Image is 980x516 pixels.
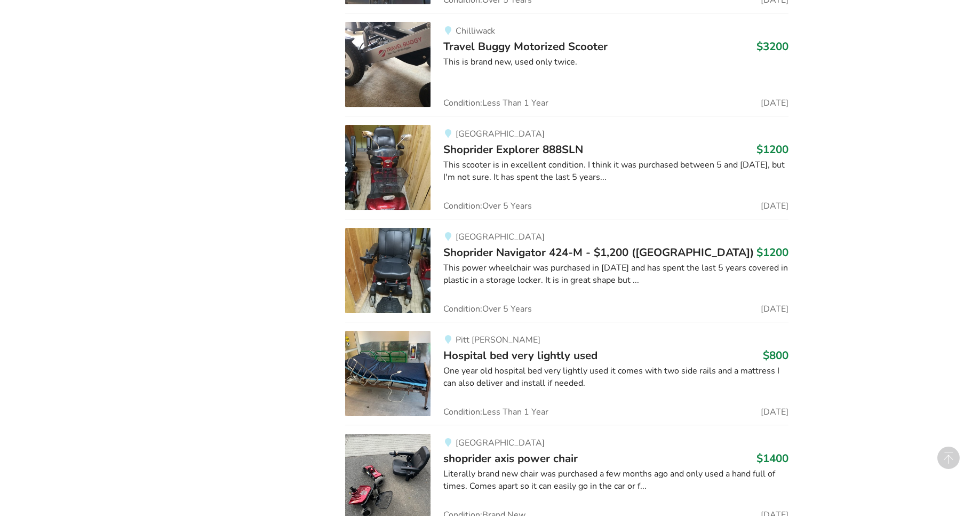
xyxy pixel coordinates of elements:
[456,334,540,346] span: Pitt [PERSON_NAME]
[443,99,548,107] span: Condition: Less Than 1 Year
[456,231,545,243] span: [GEOGRAPHIC_DATA]
[443,408,548,416] span: Condition: Less Than 1 Year
[443,365,788,390] div: One year old hospital bed very lightly used it comes with two side rails and a mattress I can als...
[456,25,495,37] span: Chilliwack
[761,202,788,210] span: [DATE]
[761,99,788,107] span: [DATE]
[443,56,788,68] div: This is brand new, used only twice.
[761,408,788,416] span: [DATE]
[443,305,532,313] span: Condition: Over 5 Years
[443,159,788,184] div: This scooter is in excellent condition. I think it was purchased between 5 and [DATE], but I'm no...
[456,437,545,449] span: [GEOGRAPHIC_DATA]
[345,116,788,219] a: mobility-shoprider explorer 888sln[GEOGRAPHIC_DATA]Shoprider Explorer 888SLN$1200This scooter is ...
[456,128,545,140] span: [GEOGRAPHIC_DATA]
[443,262,788,287] div: This power wheelchair was purchased in [DATE] and has spent the last 5 years covered in plastic i...
[443,202,532,210] span: Condition: Over 5 Years
[443,451,578,466] span: shoprider axis power chair
[756,142,788,156] h3: $1200
[756,39,788,53] h3: $3200
[756,451,788,465] h3: $1400
[443,468,788,493] div: Literally brand new chair was purchased a few months ago and only used a hand full of times. Come...
[345,125,431,210] img: mobility-shoprider explorer 888sln
[443,245,754,260] span: Shoprider Navigator 424-M - $1,200 ([GEOGRAPHIC_DATA])
[345,322,788,425] a: bedroom equipment-hospital bed very lightly usedPitt [PERSON_NAME]Hospital bed very lightly used$...
[345,228,431,313] img: mobility-shoprider navigator 424-m - $1,200 (vancouver)
[345,13,788,116] a: mobility-travel buggy motorized scooterChilliwackTravel Buggy Motorized Scooter$3200This is brand...
[443,39,608,54] span: Travel Buggy Motorized Scooter
[761,305,788,313] span: [DATE]
[345,219,788,322] a: mobility-shoprider navigator 424-m - $1,200 (vancouver)[GEOGRAPHIC_DATA]Shoprider Navigator 424-M...
[756,245,788,259] h3: $1200
[443,142,583,157] span: Shoprider Explorer 888SLN
[443,348,597,363] span: Hospital bed very lightly used
[345,22,431,107] img: mobility-travel buggy motorized scooter
[345,331,431,416] img: bedroom equipment-hospital bed very lightly used
[763,348,788,362] h3: $800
